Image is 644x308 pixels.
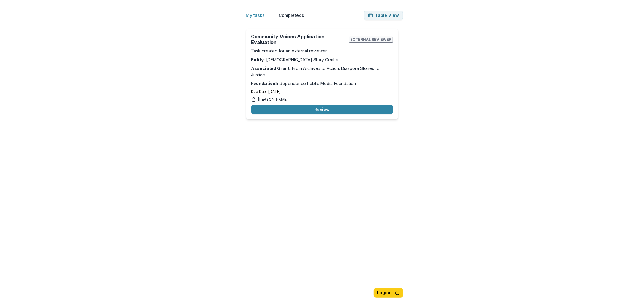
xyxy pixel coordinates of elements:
strong: Foundation [251,81,276,86]
button: Completed 0 [274,10,309,21]
p: Due Date: [DATE] [251,89,393,94]
button: Logout [374,288,403,298]
span: External reviewer [349,37,393,43]
p: From Archives to Action: Diaspora Stories for Justice [251,65,393,78]
button: Review [251,105,393,114]
h2: Community Voices Application Evaluation [251,34,347,45]
strong: Entity: [251,57,265,62]
strong: Associated Grant: [251,66,291,71]
p: Task created for an external reviewer [251,48,393,54]
p: [PERSON_NAME] [258,97,288,102]
button: Table View [364,11,403,20]
button: My tasks 1 [241,10,272,21]
p: [DEMOGRAPHIC_DATA] Story Center [251,56,393,63]
p: : Independence Public Media Foundation [251,80,393,87]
